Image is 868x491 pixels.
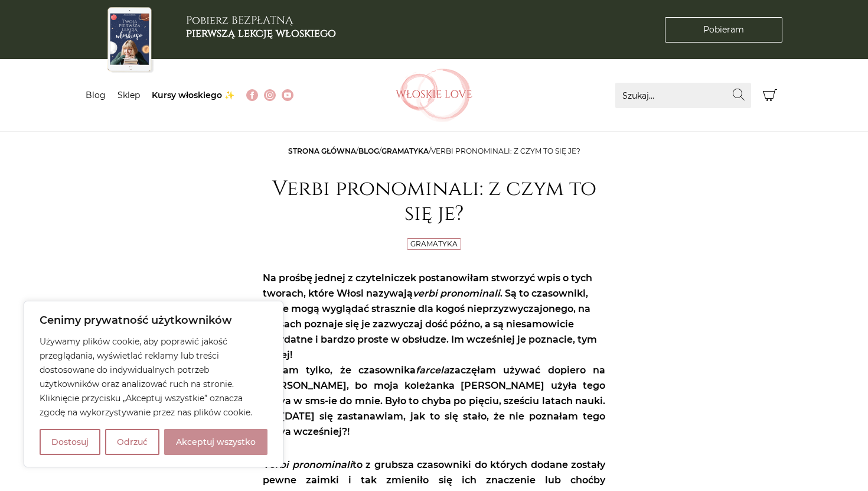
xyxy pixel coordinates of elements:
[40,334,267,420] p: Używamy plików cookie, aby poprawić jakość przeglądania, wyświetlać reklamy lub treści dostosowan...
[665,17,782,43] a: Pobieram
[703,24,744,36] span: Pobieram
[757,83,782,108] button: Koszyk
[263,459,353,470] em: Verbi pronominali
[164,429,267,455] button: Akceptuj wszystko
[431,147,580,155] span: Verbi pronominali: z czym to się je?
[118,90,140,100] a: Sklep
[413,288,500,299] em: verbi pronominali
[288,147,580,155] span: / / /
[186,14,336,40] h3: Pobierz BEZPŁATNĄ
[263,177,605,226] h1: Verbi pronominali: z czym to się je?
[416,365,449,376] em: farcela
[358,147,379,155] a: Blog
[381,147,429,155] a: Gramatyka
[288,147,356,155] a: Strona główna
[40,429,100,455] button: Dostosuj
[86,90,106,100] a: Blog
[40,313,267,327] p: Cenimy prywatność użytkowników
[263,363,605,440] p: Dodam tylko, że czasownika zaczęłam używać dopiero na [PERSON_NAME], bo moja koleżanka [PERSON_NA...
[152,90,234,100] a: Kursy włoskiego ✨
[186,26,336,41] b: pierwszą lekcję włoskiego
[105,429,159,455] button: Odrzuć
[615,83,751,108] input: Szukaj...
[396,69,472,122] img: Włoskielove
[263,272,597,360] strong: Na prośbę jednej z czytelniczek postanowiłam stworzyć wpis o tych tworach, które Włosi nazywają ....
[410,239,458,248] a: Gramatyka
